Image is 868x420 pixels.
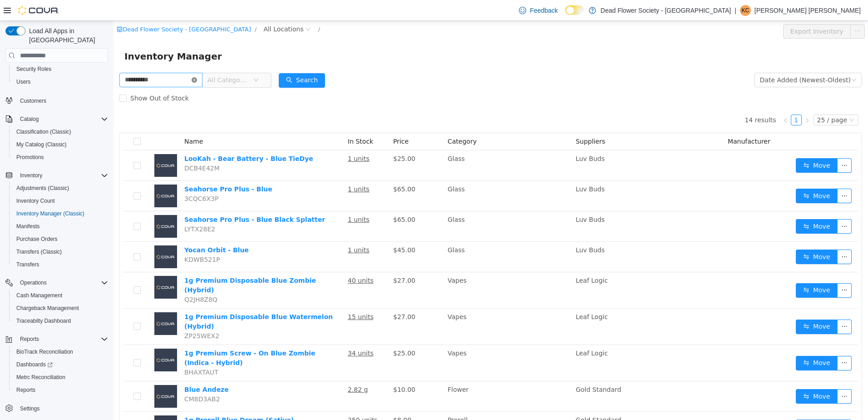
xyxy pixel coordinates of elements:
[41,133,64,156] img: LooKah - Bear Battery - Blue TieDye placeholder
[462,395,508,403] span: Gold Standard
[41,225,64,247] img: Yocan Orbit - Blue placeholder
[71,329,202,345] a: 1g Premium Screw - On Blue Zombie (Indica - Hybrid)
[71,225,135,233] a: Yocan Orbit - Blue
[234,292,260,300] u: 15 units
[16,78,30,85] span: Users
[682,198,724,213] button: icon: swapMove
[13,372,108,383] span: Metrc Reconciliation
[330,324,459,360] td: Vapes
[462,117,492,124] span: Suppliers
[601,5,731,16] p: Dead Flower Society - [GEOGRAPHIC_DATA]
[666,94,677,105] li: Previous Page
[735,96,741,103] i: icon: down
[71,348,105,355] span: BHAXTAUT
[9,207,112,220] button: Inventory Manager (Classic)
[9,345,112,358] button: BioTrack Reconciliation
[13,64,55,75] a: Security Roles
[20,97,46,105] span: Customers
[16,403,43,414] a: Settings
[13,221,43,232] a: Manifests
[150,3,190,13] span: All Locations
[724,262,738,277] button: icon: ellipsis
[280,292,302,300] span: $27.00
[330,160,459,190] td: Glass
[71,395,180,403] a: 1g Preroll Blue Dream (Sativa)
[9,138,112,151] button: My Catalog (Classic)
[71,235,107,242] span: KDWB521P
[234,134,256,141] u: 1 units
[2,333,112,345] button: Reports
[740,5,751,16] div: Kennedy Calvarese
[20,279,47,286] span: Operations
[13,152,48,163] a: Promotions
[330,360,459,391] td: Flower
[16,305,79,312] span: Chargeback Management
[16,185,69,192] span: Adjustments (Classic)
[41,194,64,217] img: Seahorse Pro Plus - Blue Black Splatter placeholder
[13,221,108,232] span: Manifests
[16,114,108,125] span: Catalog
[755,5,861,16] p: [PERSON_NAME] [PERSON_NAME]
[16,403,108,414] span: Settings
[20,172,42,179] span: Inventory
[13,76,34,87] a: Users
[724,229,738,243] button: icon: ellipsis
[614,117,657,124] span: Manufacturer
[646,52,737,66] div: Date Added (Newest-Oldest)
[280,165,302,172] span: $65.00
[682,299,724,313] button: icon: swapMove
[2,169,112,182] button: Inventory
[682,168,724,182] button: icon: swapMove
[234,117,260,124] span: In Stock
[670,3,737,18] button: Export Inventory
[141,5,143,12] span: /
[13,303,83,314] a: Chargeback Management
[16,95,108,106] span: Customers
[13,346,77,357] a: BioTrack Reconciliation
[234,165,256,172] u: 1 units
[741,5,749,16] span: KC
[13,183,73,194] a: Adjustments (Classic)
[16,65,51,73] span: Security Roles
[20,335,39,343] span: Reports
[3,5,138,12] a: icon: shopDead Flower Society - [GEOGRAPHIC_DATA]
[462,225,491,233] span: Luv Buds
[71,292,219,309] a: 1g Premium Disposable Blue Watermelon (Hybrid)
[16,141,67,148] span: My Catalog (Classic)
[735,5,736,16] p: |
[41,164,64,186] img: Seahorse Pro Plus - Blue placeholder
[280,117,295,124] span: Price
[678,94,688,104] a: 1
[16,374,65,381] span: Metrc Reconciliation
[682,335,724,350] button: icon: swapMove
[13,64,108,75] span: Security Roles
[41,291,64,314] img: 1g Premium Disposable Blue Watermelon (Hybrid) placeholder
[71,174,105,181] span: 3CQC6X3P
[688,94,699,105] li: Next Page
[16,128,71,135] span: Classification (Classic)
[234,256,260,263] u: 40 units
[682,137,724,152] button: icon: swapMove
[9,315,112,327] button: Traceabilty Dashboard
[71,195,212,202] a: Seahorse Pro Plus - Blue Black Splatter
[11,28,114,43] span: Inventory Manager
[234,195,256,202] u: 1 units
[462,195,491,202] span: Luv Buds
[704,94,734,104] div: 25 / page
[330,130,459,160] td: Glass
[234,225,256,233] u: 1 units
[13,359,108,370] span: Dashboards
[234,395,264,403] u: 250 units
[2,94,112,107] button: Customers
[669,97,675,102] i: icon: left
[94,55,135,64] span: All Categories
[205,5,207,12] span: /
[280,225,302,233] span: $45.00
[13,139,108,150] span: My Catalog (Classic)
[234,365,255,372] u: 2.82 g
[41,364,64,387] img: Blue Andeze placeholder
[18,6,59,15] img: Cova
[334,117,363,124] span: Category
[515,1,561,20] a: Feedback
